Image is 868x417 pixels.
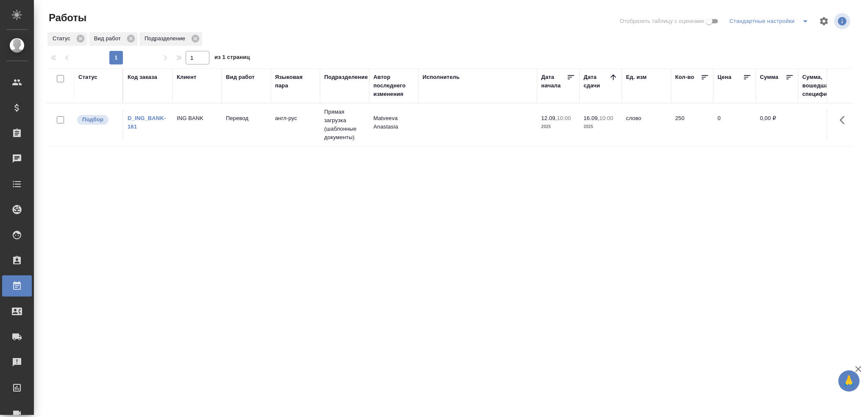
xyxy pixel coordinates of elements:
[139,32,202,46] div: Подразделение
[760,73,778,81] div: Сумма
[834,13,852,29] span: Посмотреть информацию
[128,115,166,130] a: D_ING_BANK-161
[145,34,188,43] p: Подразделение
[727,14,814,28] div: split button
[320,104,369,146] td: Прямая загрузка (шаблонные документы)
[76,114,118,126] div: Можно подбирать исполнителей
[584,73,609,90] div: Дата сдачи
[78,73,97,81] div: Статус
[557,115,571,121] p: 10:00
[53,34,73,43] p: Статус
[622,110,671,140] td: слово
[541,123,575,131] p: 2025
[842,372,856,390] span: 🙏
[226,114,267,123] p: Перевод
[94,34,124,43] p: Вид работ
[713,110,756,140] td: 0
[814,11,834,31] span: Настроить таблицу
[541,115,557,121] p: 12.09,
[835,110,855,130] button: Здесь прячутся важные кнопки
[584,115,599,121] p: 16.09,
[177,73,196,81] div: Клиент
[541,73,567,90] div: Дата начала
[47,11,86,25] span: Работы
[675,73,694,81] div: Кол-во
[671,110,713,140] td: 250
[369,110,418,140] td: Matveeva Anastasia
[271,110,320,140] td: англ-рус
[599,115,613,121] p: 10:00
[373,73,414,98] div: Автор последнего изменения
[584,123,618,131] p: 2025
[718,73,732,81] div: Цена
[620,17,704,25] span: Отобразить таблицу с оценками
[423,73,460,81] div: Исполнитель
[82,115,103,124] p: Подбор
[324,73,368,81] div: Подразделение
[214,52,250,64] span: из 1 страниц
[756,110,798,140] td: 0,00 ₽
[226,73,255,81] div: Вид работ
[838,370,860,392] button: 🙏
[128,73,157,81] div: Код заказа
[626,73,647,81] div: Ед. изм
[177,114,217,123] p: ING BANK
[275,73,316,90] div: Языковая пара
[47,32,87,46] div: Статус
[802,73,845,98] div: Сумма, вошедшая в спецификацию
[89,32,138,46] div: Вид работ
